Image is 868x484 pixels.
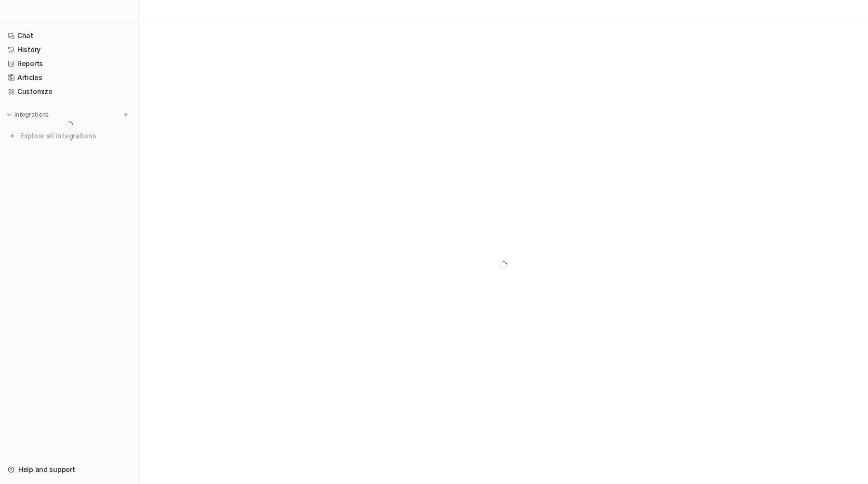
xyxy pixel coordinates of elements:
a: Explore all integrations [4,129,135,143]
img: explore all integrations [8,131,17,141]
button: Integrations [4,110,52,120]
img: expand menu [6,111,13,118]
img: menu_add.svg [122,111,129,118]
a: Help and support [4,463,135,476]
span: Explore all integrations [20,128,131,144]
a: History [4,43,135,56]
a: Articles [4,71,135,84]
a: Customize [4,85,135,98]
p: Integrations [14,111,49,119]
a: Chat [4,29,135,42]
a: Reports [4,57,135,70]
